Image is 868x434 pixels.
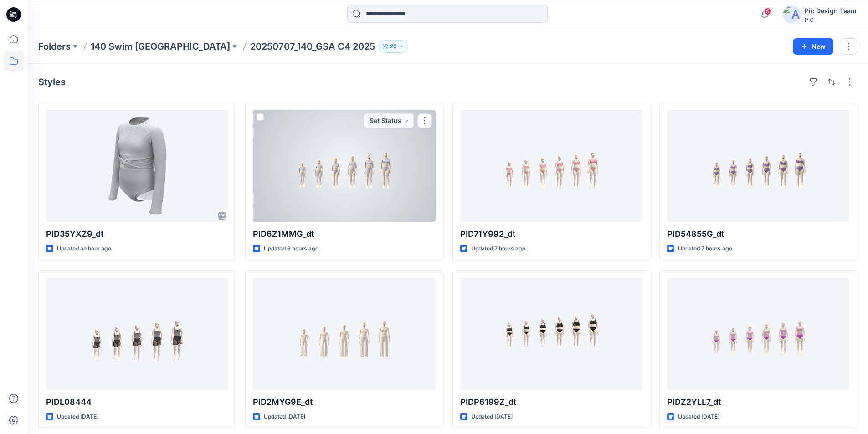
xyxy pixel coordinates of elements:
[264,412,305,422] p: Updated [DATE]
[805,16,857,23] div: PIC
[57,244,111,254] p: Updated an hour ago
[460,396,642,408] p: PIDP6199Z_dt
[805,5,857,16] div: Pic Design Team
[253,278,435,390] a: PID2MYG9E_dt
[471,412,513,422] p: Updated [DATE]
[764,8,771,15] span: 6
[460,110,642,222] a: PID71Y992_dt
[390,41,397,51] p: 20
[379,40,408,53] button: 20
[460,228,642,240] p: PID71Y992_dt
[678,412,719,422] p: Updated [DATE]
[46,278,228,390] a: PIDL08444
[667,110,849,222] a: PID54855G_dt
[667,228,849,240] p: PID54855G_dt
[46,110,228,222] a: PID35YXZ9_dt
[38,77,66,87] h4: Styles
[46,228,228,240] p: PID35YXZ9_dt
[264,244,318,254] p: Updated 6 hours ago
[793,38,833,55] button: New
[253,228,435,240] p: PID6Z1MMG_dt
[250,40,375,53] p: 20250707_140_GSA C4 2025
[667,278,849,390] a: PIDZ2YLL7_dt
[91,40,230,53] a: 140 Swim [GEOGRAPHIC_DATA]
[57,412,98,422] p: Updated [DATE]
[667,396,849,408] p: PIDZ2YLL7_dt
[471,244,525,254] p: Updated 7 hours ago
[38,40,71,53] a: Folders
[678,244,732,254] p: Updated 7 hours ago
[46,396,228,408] p: PIDL08444
[783,5,801,24] img: avatar
[253,110,435,222] a: PID6Z1MMG_dt
[460,278,642,390] a: PIDP6199Z_dt
[253,396,435,408] p: PID2MYG9E_dt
